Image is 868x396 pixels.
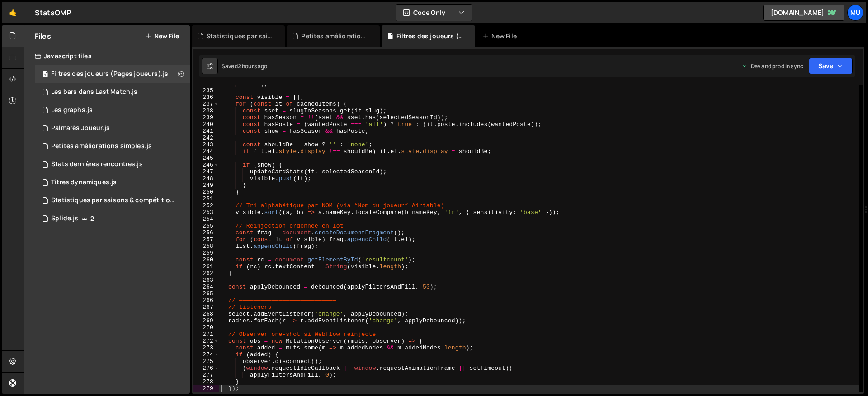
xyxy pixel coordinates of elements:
[238,62,268,70] div: 2 hours ago
[193,311,219,317] div: 268
[35,119,190,137] div: 16391/44625.js
[51,70,168,78] div: Filtres des joueurs (Pages joueurs).js
[193,87,219,94] div: 235
[193,338,219,345] div: 272
[193,236,219,243] div: 257
[847,5,863,21] a: Mu
[193,277,219,284] div: 263
[42,71,48,79] span: 1
[193,114,219,121] div: 239
[193,155,219,162] div: 245
[193,107,219,114] div: 238
[193,189,219,196] div: 250
[193,196,219,202] div: 251
[193,270,219,277] div: 262
[193,331,219,338] div: 271
[193,101,219,107] div: 237
[35,101,190,119] div: 16391/44422.js
[206,32,274,41] div: Statistiques par saisons & compétitions.js
[24,47,190,65] div: Javascript files
[193,378,219,385] div: 278
[193,284,219,290] div: 264
[193,121,219,128] div: 240
[193,128,219,135] div: 241
[51,178,117,186] div: Titres dynamiques.js
[742,62,803,70] div: Dev and prod in sync
[193,209,219,216] div: 253
[193,202,219,209] div: 252
[193,223,219,229] div: 255
[51,160,143,168] div: Stats dernières rencontres.js
[193,365,219,372] div: 276
[35,173,190,191] div: 16391/44626.js
[193,304,219,311] div: 267
[396,5,472,21] button: Code Only
[193,317,219,324] div: 269
[193,290,219,297] div: 265
[51,124,110,132] div: Palmarès Joueur.js
[193,141,219,148] div: 243
[193,216,219,223] div: 254
[193,175,219,182] div: 248
[193,324,219,331] div: 270
[35,83,190,101] div: 16391/44630.js
[51,142,152,150] div: Petites améliorations simples.js
[51,214,78,223] div: Splide.js
[35,210,190,228] div: 16391/44345.js
[396,32,464,41] div: Filtres des joueurs (Pages joueurs).js
[51,88,137,96] div: Les bars dans Last Match.js
[301,32,369,41] div: Petites améliorations simples.js
[193,229,219,236] div: 256
[193,385,219,392] div: 279
[193,168,219,175] div: 247
[193,135,219,141] div: 242
[35,155,190,173] div: 16391/44411.js
[809,58,853,74] button: Save
[193,256,219,263] div: 260
[51,106,93,114] div: Les graphs.js
[35,7,71,18] div: StatsOMP
[482,32,520,41] div: New File
[193,263,219,270] div: 261
[193,250,219,256] div: 259
[193,162,219,168] div: 246
[193,345,219,351] div: 273
[222,62,268,70] div: Saved
[193,148,219,155] div: 244
[90,215,94,222] span: 2
[193,94,219,101] div: 236
[35,137,190,155] div: 16391/44641.js
[193,243,219,250] div: 258
[193,182,219,189] div: 249
[35,65,190,83] div: 16391/44620.js
[2,2,24,23] a: 🤙
[193,297,219,304] div: 266
[193,358,219,365] div: 275
[763,5,844,21] a: [DOMAIN_NAME]
[193,351,219,358] div: 274
[51,196,176,205] div: Statistiques par saisons & compétitions.js
[193,372,219,378] div: 277
[145,33,179,40] button: New File
[35,31,51,41] h2: Files
[35,191,193,210] div: 16391/44367.js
